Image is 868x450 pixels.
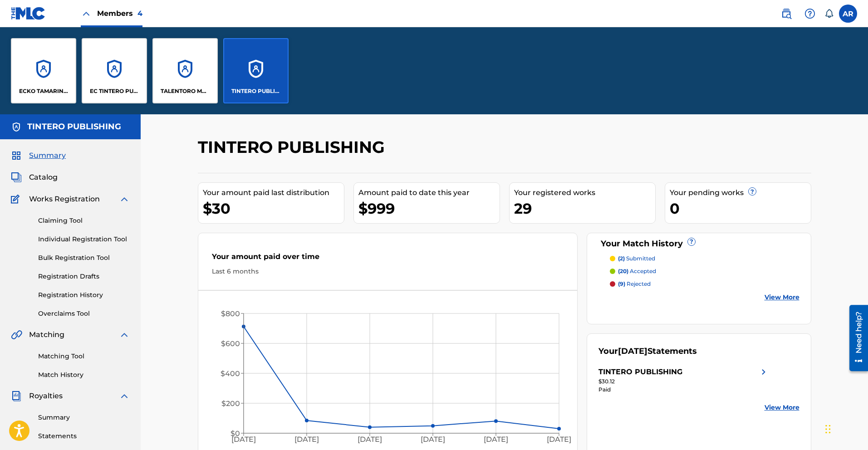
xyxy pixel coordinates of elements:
[804,8,815,19] img: help
[203,187,344,198] div: Your amount paid last distribution
[152,38,218,103] a: AccountsTALENTORO MUSIC PUBLISHING
[81,8,92,19] img: Close
[38,352,130,361] a: Matching Tool
[230,429,240,438] tspan: $0
[618,280,625,287] span: (9)
[610,267,799,275] a: (20) accepted
[547,435,571,444] tspan: [DATE]
[749,188,756,195] span: ?
[618,280,651,288] p: rejected
[161,87,210,95] p: TALENTORO MUSIC PUBLISHING
[38,290,130,300] a: Registration History
[618,267,656,275] p: accepted
[825,416,831,443] div: Drag
[97,8,142,19] span: Members
[90,87,139,95] p: EC TINTERO PUBLISHING
[758,367,769,377] img: right chevron icon
[765,403,799,412] a: View More
[231,435,255,444] tspan: [DATE]
[11,7,46,20] img: MLC Logo
[231,87,281,95] p: TINTERO PUBLISHING
[294,435,319,444] tspan: [DATE]
[618,268,628,274] span: (20)
[777,5,795,23] a: Public Search
[212,267,564,276] div: Last 6 months
[610,254,799,263] a: (2) submitted
[11,172,22,183] img: Catalog
[198,137,389,157] h2: TINTERO PUBLISHING
[823,406,868,450] iframe: Chat Widget
[843,301,868,374] iframe: Resource Center
[598,238,799,250] div: Your Match History
[38,216,130,225] a: Claiming Tool
[358,187,500,198] div: Amount paid to date this year
[223,38,289,103] a: AccountsTINTERO PUBLISHING
[11,172,58,183] a: CatalogCatalog
[11,150,22,161] img: Summary
[670,187,811,198] div: Your pending works
[221,309,240,318] tspan: $800
[11,329,22,340] img: Matching
[11,38,76,103] a: AccountsECKO TAMARINDO PUBLISHING
[484,435,508,444] tspan: [DATE]
[11,391,22,401] img: Royalties
[29,329,64,340] span: Matching
[688,238,695,245] span: ?
[38,413,130,422] a: Summary
[598,386,769,394] div: Paid
[29,194,100,205] span: Works Registration
[38,370,130,380] a: Match History
[618,346,647,356] span: [DATE]
[598,377,769,386] div: $30.12
[38,235,130,244] a: Individual Registration Tool
[220,369,240,378] tspan: $400
[119,391,130,401] img: expand
[618,254,655,263] p: submitted
[38,309,130,318] a: Overclaims Tool
[11,150,66,161] a: SummarySummary
[610,280,799,288] a: (9) rejected
[598,367,682,377] div: TINTERO PUBLISHING
[358,198,500,219] div: $999
[29,391,63,401] span: Royalties
[765,293,799,302] a: View More
[137,9,142,18] span: 4
[38,272,130,281] a: Registration Drafts
[598,345,697,357] div: Your Statements
[670,198,811,219] div: 0
[203,198,344,219] div: $30
[29,150,66,161] span: Summary
[82,38,147,103] a: AccountsEC TINTERO PUBLISHING
[781,8,792,19] img: search
[598,367,769,394] a: TINTERO PUBLISHINGright chevron icon$30.12Paid
[19,87,69,95] p: ECKO TAMARINDO PUBLISHING
[421,435,445,444] tspan: [DATE]
[358,435,382,444] tspan: [DATE]
[38,253,130,263] a: Bulk Registration Tool
[514,198,655,219] div: 29
[801,5,819,23] div: Help
[11,194,23,205] img: Works Registration
[119,329,130,340] img: expand
[618,255,625,262] span: (2)
[514,187,655,198] div: Your registered works
[119,194,130,205] img: expand
[221,339,240,348] tspan: $600
[839,5,857,23] div: User Menu
[29,172,58,183] span: Catalog
[221,399,240,408] tspan: $200
[27,122,121,132] h5: TINTERO PUBLISHING
[824,9,834,18] div: Notifications
[11,122,22,132] img: Accounts
[38,431,130,441] a: Statements
[212,251,564,267] div: Your amount paid over time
